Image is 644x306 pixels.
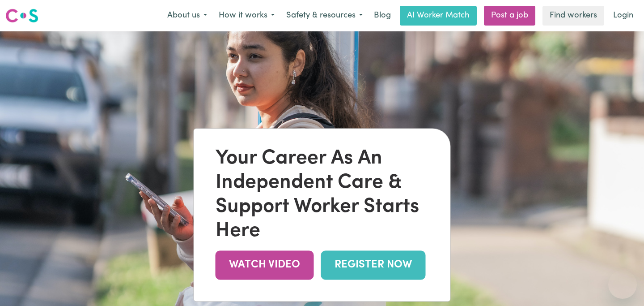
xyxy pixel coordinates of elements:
a: AI Worker Match [400,6,477,26]
a: REGISTER NOW [321,250,426,280]
a: Blog [369,6,396,26]
iframe: Button to launch messaging window [608,270,637,299]
a: WATCH VIDEO [216,250,314,280]
img: Careseekers logo [5,8,38,24]
button: How it works [213,6,280,25]
button: Safety & resources [280,6,369,25]
a: Careseekers logo [5,5,38,26]
div: Your Career As An Independent Care & Support Worker Starts Here [216,147,429,243]
a: Post a job [484,6,535,26]
a: Find workers [542,6,604,26]
button: About us [161,6,213,25]
a: Login [608,6,639,26]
